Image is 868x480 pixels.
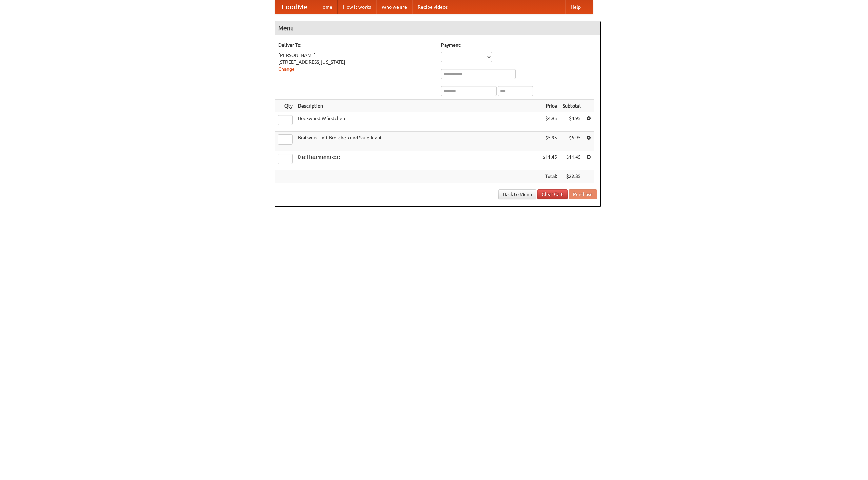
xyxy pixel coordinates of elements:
[314,0,338,14] a: Home
[565,0,586,14] a: Help
[560,100,584,112] th: Subtotal
[569,189,597,199] button: Purchase
[540,132,560,151] td: $5.95
[275,100,295,112] th: Qty
[295,112,540,132] td: Bockwurst Würstchen
[560,132,584,151] td: $5.95
[275,0,314,14] a: FoodMe
[498,189,536,199] a: Back to Menu
[278,66,295,72] a: Change
[376,0,412,14] a: Who we are
[560,112,584,132] td: $4.95
[278,59,434,65] div: [STREET_ADDRESS][US_STATE]
[540,151,560,170] td: $11.45
[540,112,560,132] td: $4.95
[412,0,453,14] a: Recipe videos
[560,151,584,170] td: $11.45
[560,170,584,183] th: $22.35
[540,100,560,112] th: Price
[275,21,600,35] h4: Menu
[295,100,540,112] th: Description
[295,151,540,170] td: Das Hausmannskost
[278,42,434,49] h5: Deliver To:
[278,52,434,59] div: [PERSON_NAME]
[537,189,568,199] a: Clear Cart
[441,42,597,49] h5: Payment:
[540,170,560,183] th: Total:
[338,0,376,14] a: How it works
[295,132,540,151] td: Bratwurst mit Brötchen und Sauerkraut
